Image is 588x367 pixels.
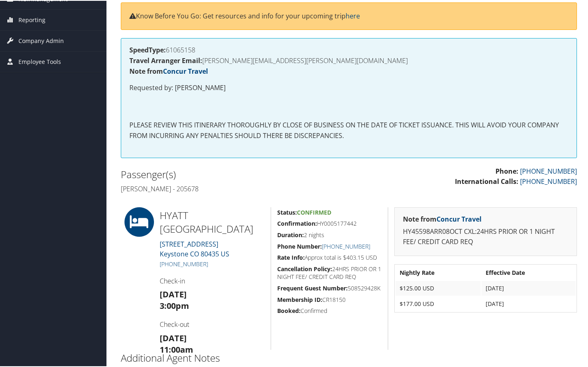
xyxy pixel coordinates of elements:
strong: [DATE] [160,332,187,343]
p: PLEASE REVIEW THIS ITINERARY THOROUGHLY BY CLOSE OF BUSINESS ON THE DATE OF TICKET ISSUANCE. THIS... [129,119,568,140]
td: [DATE] [482,296,576,310]
a: Concur Travel [163,66,208,75]
strong: Confirmation: [277,219,317,227]
h2: Passenger(s) [121,167,343,181]
p: HY45598ARR08OCT CXL:24HRS PRIOR OR 1 NIGHT FEE/ CREDIT CARD REQ [403,226,568,247]
strong: Note from [129,66,208,75]
h5: Confirmed [277,306,382,314]
h5: HY0005177442 [277,219,382,227]
h4: [PERSON_NAME] - 205678 [121,183,343,193]
td: $177.00 USD [396,296,481,310]
strong: Status: [277,208,297,215]
a: [PHONE_NUMBER] [520,166,577,175]
a: [STREET_ADDRESS]Keystone CO 80435 US [160,239,229,258]
h5: CR18150 [277,295,382,303]
strong: Note from [403,214,482,223]
strong: Rate Info: [277,253,305,261]
strong: Phone: [495,166,518,175]
span: Company Admin [18,30,64,50]
strong: Cancellation Policy: [277,264,332,272]
strong: Frequent Guest Number: [277,283,348,291]
strong: Phone Number: [277,242,322,249]
p: Requested by: [PERSON_NAME] [129,82,568,93]
span: Reporting [18,9,45,29]
h4: Check-out [160,319,265,328]
span: Employee Tools [18,51,61,71]
strong: Membership ID: [277,295,322,303]
p: Know Before You Go: Get resources and info for your upcoming trip [129,10,568,21]
td: $125.00 USD [396,280,481,295]
h4: 61065158 [129,46,568,52]
strong: 11:00am [160,343,193,354]
h5: 24HRS PRIOR OR 1 NIGHT FEE/ CREDIT CARD REQ [277,264,382,280]
strong: Travel Arranger Email: [129,55,202,64]
strong: SpeedType: [129,45,166,54]
h5: Approx total is $403.15 USD [277,253,382,261]
a: Concur Travel [436,214,482,223]
strong: International Calls: [455,176,518,185]
a: here [346,11,360,20]
strong: Duration: [277,230,304,238]
strong: Booked: [277,306,301,314]
h5: 2 nights [277,230,382,238]
h2: HYATT [GEOGRAPHIC_DATA] [160,208,265,235]
h4: Check-in [160,276,265,285]
strong: 3:00pm [160,299,189,310]
a: [PHONE_NUMBER] [160,259,208,267]
a: [PHONE_NUMBER] [520,176,577,185]
th: Nightly Rate [396,265,481,279]
h2: Additional Agent Notes [121,350,577,364]
span: Confirmed [297,208,331,215]
h5: 508529428K [277,283,382,292]
a: [PHONE_NUMBER] [322,242,370,249]
td: [DATE] [482,280,576,295]
h4: [PERSON_NAME][EMAIL_ADDRESS][PERSON_NAME][DOMAIN_NAME] [129,57,568,63]
strong: [DATE] [160,288,187,299]
th: Effective Date [482,265,576,279]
